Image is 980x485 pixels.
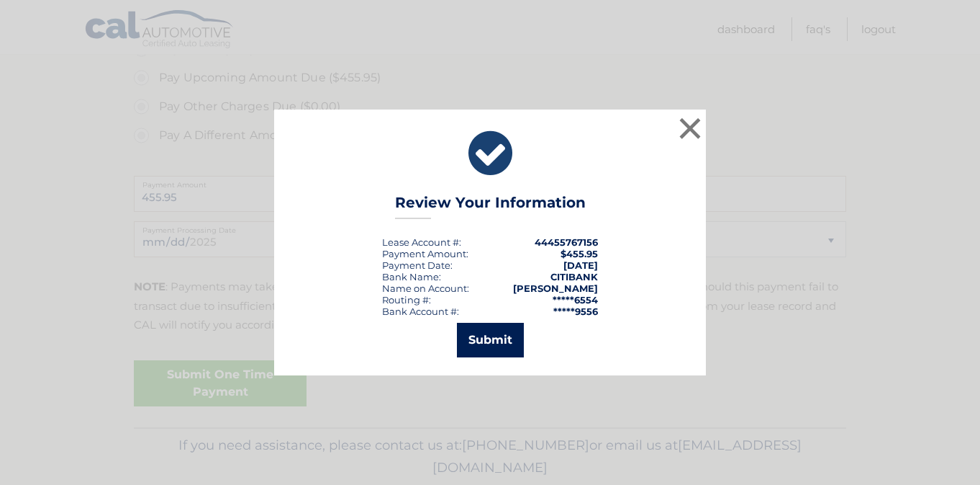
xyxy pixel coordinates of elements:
[535,236,598,248] strong: 44455767156
[513,282,598,294] strong: [PERSON_NAME]
[395,194,586,219] h3: Review Your Information
[382,294,431,306] div: Routing #:
[563,259,598,271] span: [DATE]
[561,248,598,259] span: $455.95
[382,259,450,271] span: Payment Date
[382,306,459,317] div: Bank Account #:
[382,259,453,271] div: :
[550,271,598,282] strong: CITIBANK
[382,271,441,282] div: Bank Name:
[382,248,468,259] div: Payment Amount:
[382,236,461,248] div: Lease Account #:
[676,114,704,143] button: ×
[457,323,524,357] button: Submit
[382,282,469,294] div: Name on Account:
